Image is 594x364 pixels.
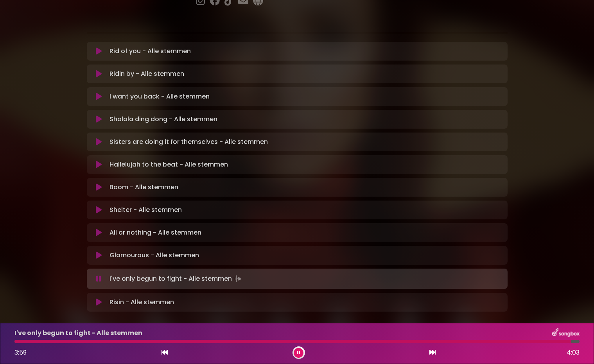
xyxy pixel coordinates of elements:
img: songbox-logo-white.png [552,328,580,338]
p: I've only begun to fight - Alle stemmen [109,273,243,284]
img: waveform4.gif [232,273,243,284]
p: I want you back - Alle stemmen [109,92,210,101]
p: Sisters are doing it for themselves - Alle stemmen [109,137,268,147]
p: Ridin by - Alle stemmen [109,69,184,79]
p: All or nothing - Alle stemmen [109,228,201,237]
p: Hallelujah to the beat - Alle stemmen [109,160,228,169]
p: Glamourous - Alle stemmen [109,251,199,260]
p: Shelter - Alle stemmen [109,205,182,215]
p: Risin - Alle stemmen [109,298,174,307]
p: Shalala ding dong - Alle stemmen [109,115,217,124]
p: Rid of you - Alle stemmen [109,47,191,56]
p: I've only begun to fight - Alle stemmen [14,328,142,338]
p: Boom - Alle stemmen [109,183,178,192]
